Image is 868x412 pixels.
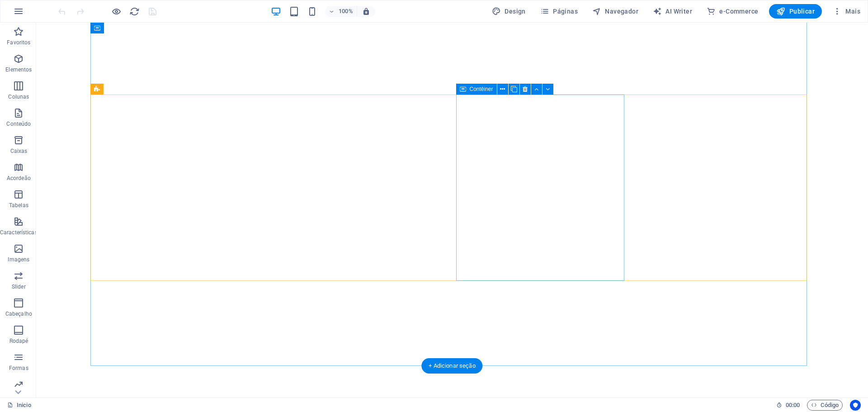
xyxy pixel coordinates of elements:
[653,7,692,16] span: AI Writer
[421,358,482,374] div: + Adicionar seção
[111,6,122,17] button: Clique aqui para sair do modo de visualização e continuar editando
[8,256,29,263] p: Imagens
[488,4,529,19] button: Design
[362,7,370,15] i: Ao redimensionar, ajusta automaticamente o nível de zoom para caber no dispositivo escolhido.
[7,39,30,46] p: Favoritos
[492,7,526,16] span: Design
[9,202,28,209] p: Tabelas
[36,23,868,398] iframe: To enrich screen reader interactions, please activate Accessibility in Grammarly extension settings
[807,400,843,411] button: Código
[589,4,642,19] button: Navegador
[792,402,793,408] span: :
[129,6,140,17] i: Recarregar página
[786,400,800,411] span: 00 00
[703,4,762,19] button: e-Commerce
[776,400,800,411] h6: Tempo de sessão
[649,4,696,19] button: AI Writer
[12,283,26,290] p: Slider
[537,4,581,19] button: Páginas
[10,147,28,155] p: Caixas
[540,7,578,16] span: Páginas
[850,400,861,411] button: Usercentrics
[769,4,822,19] button: Publicar
[592,7,638,16] span: Navegador
[325,6,357,17] button: 100%
[811,400,839,411] span: Código
[707,7,758,16] span: e-Commerce
[7,175,31,182] p: Acordeão
[8,93,29,100] p: Colunas
[776,7,815,16] span: Publicar
[488,4,529,19] div: Design (Ctrl+Alt+Y)
[5,66,32,73] p: Elementos
[9,365,28,372] p: Formas
[833,7,860,16] span: Mais
[129,6,140,17] button: reload
[470,86,493,92] span: Contêiner
[7,400,31,411] a: Clique para cancelar a seleção. Clique duas vezes para abrir as Páginas
[829,4,864,19] button: Mais
[9,337,28,345] p: Rodapé
[339,6,353,17] h6: 100%
[6,120,31,128] p: Conteúdo
[5,310,32,317] p: Cabeçalho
